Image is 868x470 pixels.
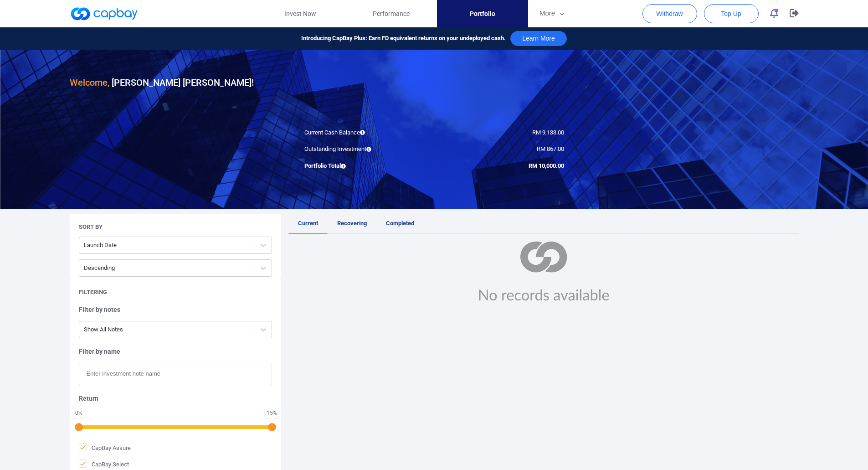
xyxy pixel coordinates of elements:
[510,31,567,46] button: Learn More
[470,9,495,19] span: Portfolio
[70,77,109,88] span: Welcome,
[529,162,564,169] span: RM 10,000.00
[79,347,272,356] h5: Filter by name
[467,241,620,302] img: noRecord
[373,9,410,19] span: Performance
[79,288,107,296] h5: Filtering
[298,161,434,171] div: Portfolio Total
[74,410,83,416] div: 0 %
[79,443,131,452] span: CapBay Assure
[298,128,434,138] div: Current Cash Balance
[79,394,272,403] h5: Return
[79,305,272,314] h5: Filter by notes
[267,410,277,416] div: 15 %
[721,9,741,18] span: Top Up
[79,223,103,231] h5: Sort By
[537,145,564,152] span: RM 867.00
[301,34,506,43] span: Introducing CapBay Plus: Earn FD equivalent returns on your undeployed cash.
[386,220,414,227] span: Completed
[298,220,318,227] span: Current
[704,4,759,23] button: Top Up
[79,363,272,385] input: Enter investment note name
[298,145,434,154] div: Outstanding Investment
[642,4,697,23] button: Withdraw
[79,460,129,469] span: CapBay Select
[70,75,254,90] h3: [PERSON_NAME] [PERSON_NAME] !
[337,220,367,227] span: Recovering
[532,129,564,136] span: RM 9,133.00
